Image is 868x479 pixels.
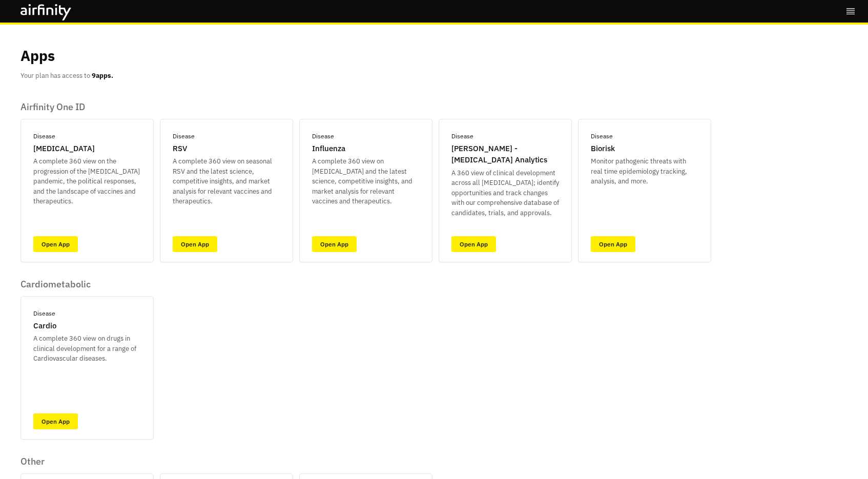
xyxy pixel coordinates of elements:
a: Open App [33,413,78,429]
p: RSV [173,143,187,155]
p: Disease [312,132,334,141]
p: Cardio [33,320,56,332]
p: Disease [451,132,473,141]
p: Disease [591,132,613,141]
p: Cardiometabolic [20,279,154,290]
p: Airfinity One ID [20,101,711,113]
p: A complete 360 view on [MEDICAL_DATA] and the latest science, competitive insights, and market an... [312,156,420,206]
a: Open App [33,236,78,252]
p: A 360 view of clinical development across all [MEDICAL_DATA]; identify opportunities and track ch... [451,168,559,218]
p: Disease [33,132,55,141]
p: Monitor pathogenic threats with real time epidemiology tracking, analysis, and more. [591,156,698,186]
a: Open App [591,236,635,252]
p: Apps [20,45,55,67]
p: Influenza [312,143,345,155]
p: Other [20,456,432,467]
p: A complete 360 view on drugs in clinical development for a range of Cardiovascular diseases. [33,334,141,364]
a: Open App [173,236,217,252]
p: Disease [33,309,55,318]
p: [MEDICAL_DATA] [33,143,95,155]
a: Open App [312,236,357,252]
p: Your plan has access to [20,71,113,81]
p: [PERSON_NAME] - [MEDICAL_DATA] Analytics [451,143,559,166]
p: A complete 360 view on seasonal RSV and the latest science, competitive insights, and market anal... [173,156,280,206]
p: Disease [173,132,195,141]
p: Biorisk [591,143,615,155]
b: 9 apps. [92,71,113,80]
p: A complete 360 view on the progression of the [MEDICAL_DATA] pandemic, the political responses, a... [33,156,141,206]
a: Open App [451,236,496,252]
